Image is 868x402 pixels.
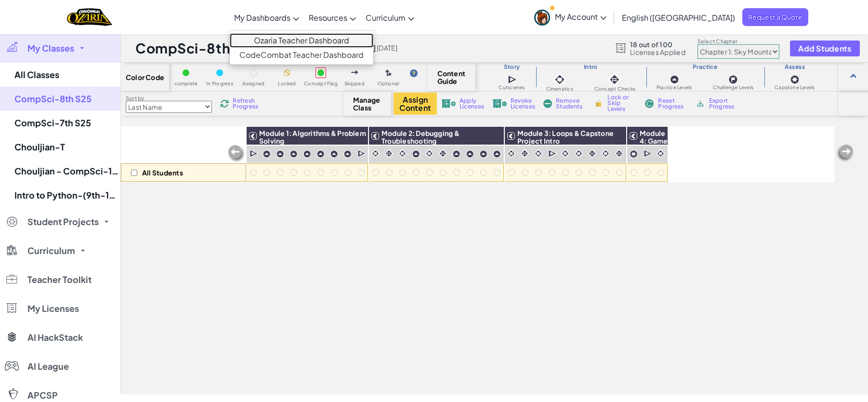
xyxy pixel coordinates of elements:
[479,150,487,158] img: IconPracticeLevel.svg
[517,129,614,145] span: Module 3: Loops & Capstone Project Intro
[304,4,361,30] a: Resources
[594,86,635,92] span: Concept Checks
[27,275,92,284] span: Teacher Toolkit
[384,149,394,158] img: IconInteractive.svg
[309,13,347,23] span: Resources
[520,149,529,158] img: IconInteractive.svg
[361,4,419,30] a: Curriculum
[630,40,685,48] span: 18 out of 100
[412,150,420,158] img: IconPracticeLevel.svg
[441,99,456,108] img: IconLicenseApply.svg
[142,169,183,176] p: All Students
[835,144,855,163] img: Arrow_Left_Inactive.png
[289,150,298,158] img: IconPracticeLevel.svg
[27,246,75,255] span: Curriculum
[343,150,352,158] img: IconPracticeLevel.svg
[536,63,646,71] h3: Intro
[508,74,518,85] img: IconCutscene.svg
[220,99,229,108] img: IconReload.svg
[742,8,808,26] a: Request a Quote
[438,149,447,158] img: IconInteractive.svg
[507,149,516,158] img: IconCinematic.svg
[67,7,112,27] img: Home
[230,48,373,62] a: CodeCombat Teacher Dashboard
[67,7,112,27] a: Ozaria by CodeCombat logo
[775,85,815,90] span: Capstone Levels
[546,86,573,92] span: Cinematics
[303,150,311,158] img: IconPracticeLevel.svg
[574,149,583,158] img: IconCinematic.svg
[588,149,597,158] img: IconInteractive.svg
[764,63,825,71] h3: Assess
[126,94,212,102] label: Sort by
[622,13,735,23] span: English ([GEOGRAPHIC_DATA])
[728,75,738,84] img: IconChallengeLevel.svg
[174,81,198,86] span: complete
[233,98,263,109] span: Refresh Progress
[227,144,246,163] img: Arrow_Left_Inactive.png
[27,304,79,313] span: My Licenses
[617,4,740,30] a: English ([GEOGRAPHIC_DATA])
[630,150,638,158] img: IconCapstoneLevel.svg
[534,149,543,158] img: IconCinematic.svg
[548,149,557,159] img: IconCutscene.svg
[425,149,434,158] img: IconCinematic.svg
[644,99,654,108] img: IconReset.svg
[330,150,338,158] img: IconPracticeLevel.svg
[344,81,365,86] span: Skipped
[452,150,460,158] img: IconPracticeLevel.svg
[316,150,325,158] img: IconPracticeLevel.svg
[460,98,484,109] span: Apply Licenses
[534,10,550,26] img: avatar
[263,150,271,158] img: IconPracticeLevel.svg
[259,129,366,145] span: Module 1: Algorithms & Problem Solving
[351,70,358,74] img: IconSkippedLevel.svg
[398,149,407,158] img: IconCinematic.svg
[230,33,373,48] a: Ozaria Teacher Dashboard
[601,149,610,158] img: IconCinematic.svg
[553,73,566,86] img: IconCinematic.svg
[657,85,692,90] span: Practice Levels
[381,129,460,145] span: Module 2: Debugging & Troubleshooting
[646,63,764,71] h3: Practice
[529,2,611,32] a: My Account
[377,43,397,52] span: [DATE]
[607,94,636,112] span: Lock or Skip Levels
[466,150,474,158] img: IconPracticeLevel.svg
[640,129,673,168] span: Module 4: Game Design & Capstone Project
[709,98,738,109] span: Export Progress
[658,98,687,109] span: Reset Progress
[499,85,525,90] span: Cutscenes
[670,75,679,84] img: IconPracticeLevel.svg
[697,38,779,45] label: Select Chapter
[304,81,338,86] span: Concept Flag
[511,98,535,109] span: Revoke Licenses
[790,40,859,56] button: Add Students
[644,149,653,159] img: IconCutscene.svg
[543,99,552,108] img: IconRemoveStudents.svg
[242,81,265,86] span: Assigned
[27,44,74,53] span: My Classes
[561,149,570,158] img: IconCinematic.svg
[366,13,406,23] span: Curriculum
[556,98,585,109] span: Remove Students
[206,81,233,86] span: In Progress
[593,99,604,107] img: IconLock.svg
[371,149,380,158] img: IconCinematic.svg
[276,150,284,158] img: IconPracticeLevel.svg
[27,362,69,371] span: AI League
[656,149,665,158] img: IconCinematic.svg
[353,96,381,111] span: Manage Class
[357,149,367,159] img: IconCutscene.svg
[126,73,164,81] span: Color Code
[790,75,800,84] img: IconCapstoneLevel.svg
[488,63,536,71] h3: Story
[394,93,437,115] button: Assign Content
[696,99,705,108] img: IconArchive.svg
[798,44,851,53] span: Add Students
[250,149,259,159] img: IconCutscene.svg
[135,39,259,57] h1: CompSci-8th S25
[410,69,418,77] img: IconHint.svg
[278,81,296,86] span: Locked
